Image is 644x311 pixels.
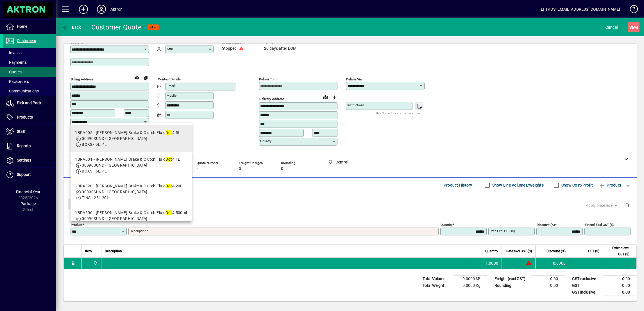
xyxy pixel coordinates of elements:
[75,183,183,189] div: 1BRA020 - [PERSON_NAME] Brake & Clutch Fluid 4 20L
[490,229,515,233] mat-label: Rate excl GST ($)
[560,182,593,188] label: Show Cost/Profit
[16,190,40,194] span: Financial Year
[492,282,531,289] td: Rounding
[531,275,565,282] td: 0.00
[603,275,637,282] td: 0.00
[149,26,157,29] span: NEW
[6,79,29,84] span: Backorders
[132,73,141,82] a: View on map
[6,60,27,65] span: Payments
[165,130,172,135] em: Dot
[71,223,82,226] mat-label: Product
[3,168,56,182] a: Support
[330,93,339,102] button: Choose address
[167,84,175,88] mat-label: Email
[620,203,634,208] app-page-header-button: Delete
[68,199,87,209] button: Close
[604,22,619,32] button: Cancel
[82,142,107,147] span: BOXS - 5L, 4L
[91,23,142,32] div: Customer Quote
[17,115,33,119] span: Products
[64,193,637,214] div: Product
[569,289,603,296] td: GST inclusive
[492,275,531,282] td: Freight (excl GST)
[82,163,148,167] span: 00090SUND - [GEOGRAPHIC_DATA]
[3,67,56,77] a: Quotes
[3,125,56,139] a: Staff
[620,199,634,212] button: Delete
[6,70,22,74] span: Quotes
[588,248,599,254] span: GST ($)
[197,167,198,171] span: -
[569,275,603,282] td: GST exclusive
[21,201,36,206] span: Package
[167,94,176,97] mat-label: Mobile
[531,282,565,289] td: 0.00
[441,180,475,190] button: Product History
[3,96,56,110] a: Pick and Pack
[628,22,640,32] button: Save
[626,1,637,19] a: Knowledge Base
[547,248,566,254] span: Discount (%)
[535,258,569,269] td: 0.0000
[453,282,487,289] td: 0.0000 Kg
[105,248,122,254] span: Description
[17,172,31,177] span: Support
[239,167,241,171] span: 0
[141,73,150,82] button: Copy to Delivery address
[569,282,603,289] td: GST
[62,25,81,29] span: Back
[376,110,420,116] mat-hint: Use 'Enter' to start a new line
[71,179,192,205] mat-option: 1BRA020 - Morris Brake & Clutch Fluid Dot4 20L
[82,216,148,221] span: 00090SUND - [GEOGRAPHIC_DATA]
[110,5,123,14] div: Aktron
[56,22,87,32] app-page-header-button: Back
[441,223,452,226] mat-label: Quantity
[584,200,621,210] button: Apply price level
[606,245,629,257] span: Extend excl GST ($)
[3,48,56,58] a: Invoices
[347,103,364,107] mat-label: Instructions
[71,125,192,152] mat-option: 1BRA005 - Morris Brake & Clutch Fluid Dot4 5L
[167,47,173,51] mat-label: Attn
[346,77,362,81] mat-label: Deliver via
[420,282,453,289] td: Total Weight
[130,229,146,233] mat-label: Description
[71,205,192,232] mat-option: 1BRA500 - Morris Brake & Clutch Fluid Dot4 500ml
[75,210,187,216] div: 1BRA500 - [PERSON_NAME] Brake & Clutch Fluid 4 500ml
[486,260,498,266] span: 1.0000
[541,5,620,14] div: EFTPOS [EMAIL_ADDRESS][DOMAIN_NAME]
[491,182,544,188] label: Show Line Volumes/Weights
[420,275,453,282] td: Total Volume
[585,223,614,226] mat-label: Extend excl GST ($)
[75,156,180,162] div: 1BRA001 - [PERSON_NAME] Brake & Clutch Fluid 4 1L
[3,20,56,34] a: Home
[61,22,82,32] button: Back
[603,289,637,296] td: 0.00
[165,157,172,162] em: Dot
[264,46,296,51] span: 20 days after EOM
[3,86,56,96] a: Communications
[17,158,31,162] span: Settings
[165,184,172,188] em: Dot
[85,248,92,254] span: Item
[74,4,92,14] button: Add
[453,275,487,282] td: 0.0000 M³
[537,223,555,226] mat-label: Discount (%)
[82,190,148,194] span: 00090SUND - [GEOGRAPHIC_DATA]
[321,92,330,101] a: View on map
[70,167,82,171] span: [DATE]
[3,58,56,67] a: Payments
[606,23,618,32] span: Cancel
[3,139,56,153] a: Reports
[222,46,237,51] span: Stopped
[75,130,180,136] div: 1BRA005 - [PERSON_NAME] Brake & Clutch Fluid 4 5L
[17,24,27,29] span: Home
[629,23,638,32] span: ave
[165,210,172,215] em: Dot
[17,101,41,105] span: Pick and Pack
[281,167,283,171] span: 0
[66,201,88,206] app-page-header-button: Close
[603,282,637,289] td: 0.00
[6,89,39,93] span: Communications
